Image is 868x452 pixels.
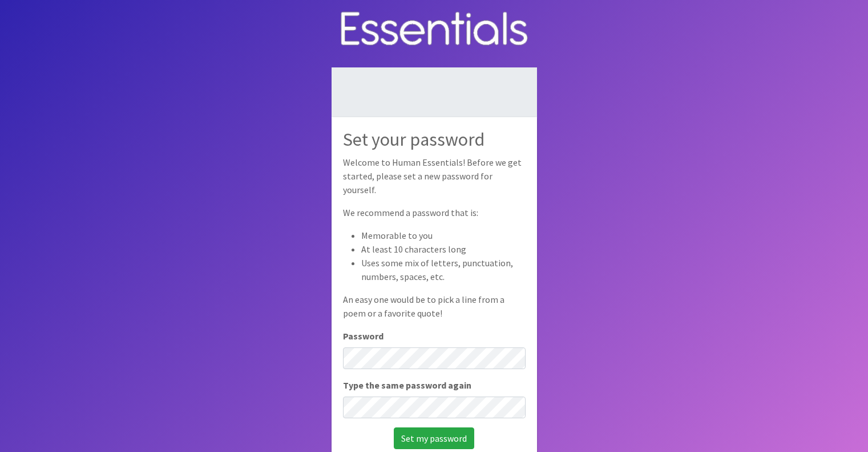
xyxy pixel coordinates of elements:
li: Uses some mix of letters, punctuation, numbers, spaces, etc. [361,256,526,283]
p: We recommend a password that is: [343,206,526,219]
li: At least 10 characters long [361,242,526,256]
label: Password [343,329,383,343]
h2: Set your password [343,129,526,150]
input: Set my password [394,427,474,449]
p: Welcome to Human Essentials! Before we get started, please set a new password for yourself. [343,155,526,197]
label: Type the same password again [343,378,471,392]
p: An easy one would be to pick a line from a poem or a favorite quote! [343,293,526,320]
li: Memorable to you [361,229,526,242]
